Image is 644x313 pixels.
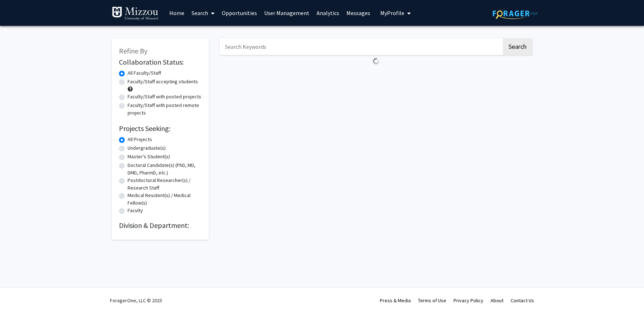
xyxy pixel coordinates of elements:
label: All Faculty/Staff [128,69,161,77]
label: Faculty/Staff with posted projects [128,93,201,101]
label: Postdoctoral Researcher(s) / Research Staff [128,177,202,192]
label: Doctoral Candidate(s) (PhD, MD, DMD, PharmD, etc.) [128,162,202,177]
input: Search Keywords [220,38,502,55]
img: University of Missouri Logo [112,6,158,21]
label: Faculty [128,207,143,214]
h2: Projects Seeking: [119,124,202,133]
span: My Profile [380,9,404,17]
label: Master's Student(s) [128,153,170,160]
a: Messages [343,0,374,25]
h2: Division & Department: [119,221,202,230]
label: Faculty/Staff with posted remote projects [128,102,202,117]
a: Search [188,0,218,25]
a: Contact Us [511,297,534,304]
img: Loading [370,55,382,67]
button: Search [503,38,532,55]
label: Faculty/Staff accepting students [128,78,198,85]
a: User Management [261,0,313,25]
nav: Page navigation [220,67,532,84]
a: Privacy Policy [454,297,483,304]
h2: Collaboration Status: [119,58,202,66]
a: Terms of Use [418,297,446,304]
img: ForagerOne Logo [493,8,538,19]
a: Home [166,0,188,25]
label: Undergraduate(s) [128,144,166,152]
a: Opportunities [218,0,261,25]
iframe: Chat [5,281,31,308]
a: Press & Media [380,297,411,304]
span: Refine By [119,46,147,55]
label: Medical Resident(s) / Medical Fellow(s) [128,192,202,207]
div: ForagerOne, LLC © 2025 [110,288,162,313]
a: Analytics [313,0,343,25]
a: About [491,297,503,304]
label: All Projects [128,136,152,143]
